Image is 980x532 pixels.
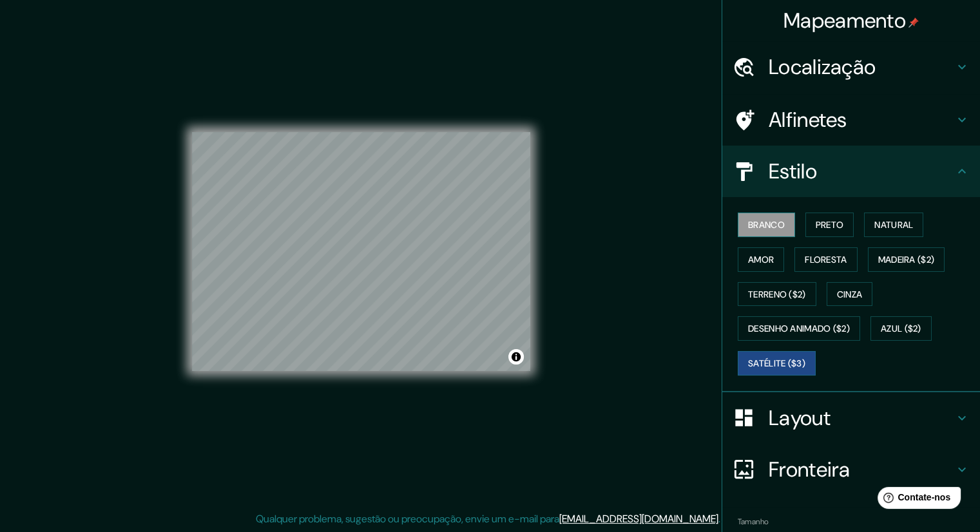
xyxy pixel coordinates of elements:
canvas: Mapa [192,132,530,371]
button: Madeira ($2) [868,247,945,272]
font: Alfinetes [769,106,847,133]
div: Fronteira [722,444,980,495]
button: Desenho animado ($2) [738,316,860,341]
font: Satélite ($3) [748,357,805,369]
button: Terreno ($2) [738,282,816,307]
font: Localização [769,53,876,81]
font: Estilo [769,158,817,185]
font: Madeira ($2) [878,254,935,265]
font: Qualquer problema, sugestão ou preocupação, envie um e-mail para [256,512,559,526]
font: Desenho animado ($2) [748,323,850,335]
font: Fronteira [769,456,850,483]
div: Alfinetes [722,94,980,146]
div: Estilo [722,146,980,197]
font: Tamanho [738,517,769,527]
font: Floresta [805,254,847,265]
font: Cinza [837,289,863,300]
button: Branco [738,213,795,237]
font: Branco [748,219,785,231]
button: Alternar atribuição [508,349,524,365]
font: Natural [874,219,913,231]
div: Layout [722,392,980,444]
font: Amor [748,254,774,265]
button: Floresta [794,247,857,272]
font: Preto [816,219,844,231]
button: Satélite ($3) [738,351,816,375]
button: Amor [738,247,784,272]
button: Azul ($2) [870,316,932,341]
iframe: Iniciador de widget de ajuda [865,482,966,518]
font: Layout [769,404,831,432]
button: Cinza [827,282,873,307]
img: pin-icon.png [908,17,919,28]
a: [EMAIL_ADDRESS][DOMAIN_NAME] [559,512,718,526]
font: Terreno ($2) [748,289,806,300]
font: . [720,511,722,526]
font: Azul ($2) [881,323,921,335]
button: Natural [864,213,923,237]
button: Preto [805,213,854,237]
div: Localização [722,41,980,93]
font: . [718,512,720,526]
font: Mapeamento [783,7,906,34]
